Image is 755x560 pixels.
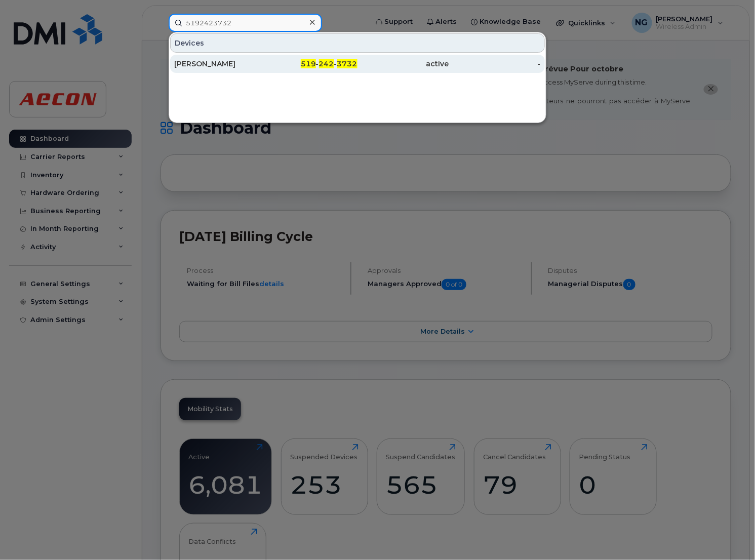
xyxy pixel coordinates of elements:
div: - - [266,59,357,69]
span: 519 [301,59,316,68]
div: [PERSON_NAME] [174,59,266,69]
div: - [449,59,541,69]
span: 242 [319,59,334,68]
div: active [357,59,449,69]
div: Devices [170,33,545,53]
span: 3732 [337,59,357,68]
a: [PERSON_NAME]519-242-3732active- [170,55,545,73]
